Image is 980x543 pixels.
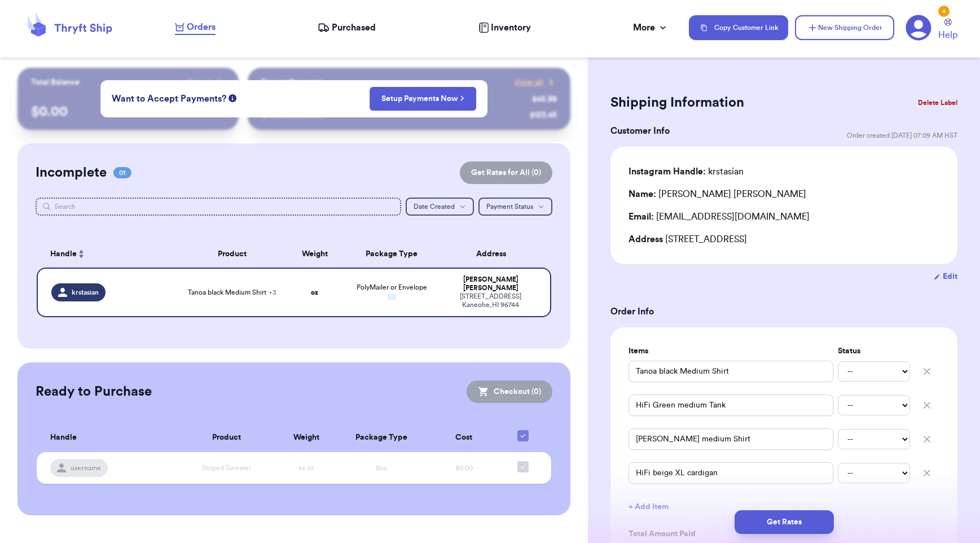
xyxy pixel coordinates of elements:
[370,87,476,111] button: Setup Payments Now
[629,187,806,201] div: [PERSON_NAME] [PERSON_NAME]
[610,305,957,318] h3: Order Info
[938,19,957,42] a: Help
[633,21,669,34] div: More
[202,465,251,471] span: Striped Sweater
[336,423,426,452] th: Package Type
[36,198,401,216] input: Search
[610,124,670,138] h3: Customer Info
[36,383,152,401] h2: Ready to Purchase
[938,6,950,17] div: 4
[847,131,957,140] span: Order created: [DATE] 07:09 AM HST
[31,103,225,121] p: $ 0.00
[381,93,464,104] a: Setup Payments Now
[187,77,212,88] span: Payout
[938,28,957,42] span: Help
[629,233,939,246] div: [STREET_ADDRESS]
[332,21,376,34] span: Purchased
[629,167,706,176] span: Instagram Handle:
[406,198,474,216] button: Date Created
[31,77,80,88] p: Total Balance
[345,240,438,268] th: Package Type
[795,15,894,40] button: New Shipping Order
[181,240,284,268] th: Product
[486,203,533,210] span: Payment Status
[532,94,557,105] div: $ 45.99
[414,203,455,210] span: Date Created
[71,463,101,472] span: username
[629,165,744,178] div: krstasian
[187,20,216,34] span: Orders
[460,161,552,184] button: Get Rates for All (0)
[427,423,502,452] th: Cost
[515,77,543,88] span: View all
[284,240,345,268] th: Weight
[175,20,216,35] a: Orders
[77,247,86,261] button: Sort ascending
[112,92,226,106] span: Want to Accept Payments?
[478,198,552,216] button: Payment Status
[934,271,957,282] button: Edit
[188,288,276,297] span: Tanoa black Medium Shirt
[113,167,131,178] span: 01
[187,77,225,88] a: Payout
[261,77,324,88] p: Recent Payments
[467,380,552,403] button: Checkout (0)
[629,190,656,199] span: Name:
[913,90,962,115] button: Delete Label
[624,494,944,519] button: + Add Item
[72,288,99,297] span: krstasian
[629,235,663,244] span: Address
[50,432,77,444] span: Handle
[445,292,537,309] div: [STREET_ADDRESS] Kaneohe , HI 96744
[357,284,427,301] span: PolyMailer or Envelope ✉️
[478,21,531,34] a: Inventory
[629,345,833,357] label: Items
[50,248,77,260] span: Handle
[177,423,276,452] th: Product
[629,210,939,224] div: [EMAIL_ADDRESS][DOMAIN_NAME]
[610,94,744,112] h2: Shipping Information
[298,465,314,471] span: xx oz
[318,21,376,34] a: Purchased
[276,423,336,452] th: Weight
[455,465,473,471] span: $0.00
[311,289,318,296] strong: oz
[376,465,387,471] span: Box
[36,164,107,182] h2: Incomplete
[735,510,834,534] button: Get Rates
[838,345,910,357] label: Status
[491,21,531,34] span: Inventory
[438,240,551,268] th: Address
[515,77,557,88] a: View all
[530,110,557,121] div: $ 123.45
[269,289,276,296] span: + 3
[689,15,788,40] button: Copy Customer Link
[445,275,537,292] div: [PERSON_NAME] [PERSON_NAME]
[629,212,654,221] span: Email:
[906,15,931,41] a: 4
